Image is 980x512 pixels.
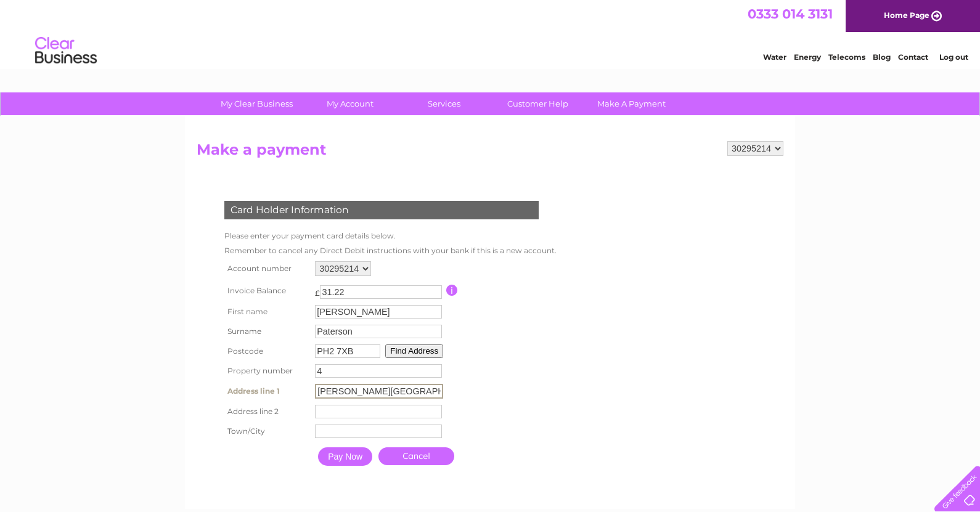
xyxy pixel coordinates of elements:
th: Account number [221,258,312,279]
a: Telecoms [828,52,865,62]
th: Invoice Balance [221,279,312,302]
img: logo.png [35,32,97,70]
th: Property number [221,361,312,381]
a: 0333 014 3131 [748,6,833,22]
th: Address line 2 [221,402,312,421]
td: £ [315,282,320,298]
td: Please enter your payment card details below. [221,229,560,243]
input: Pay Now [318,447,372,466]
th: Address line 1 [221,381,312,402]
a: Blog [873,52,891,62]
th: First name [221,302,312,322]
h2: Make a payment [197,141,783,165]
a: Log out [939,52,968,62]
a: Energy [794,52,821,62]
a: Make A Payment [581,92,682,115]
div: Clear Business is a trading name of Verastar Limited (registered in [GEOGRAPHIC_DATA] No. 3667643... [200,7,782,60]
th: Surname [221,322,312,341]
button: Find Address [385,344,443,358]
a: My Account [300,92,401,115]
div: Card Holder Information [224,201,539,219]
a: Customer Help [487,92,589,115]
th: Postcode [221,341,312,361]
a: Services [393,92,495,115]
a: Cancel [378,447,454,465]
a: Water [763,52,786,62]
a: My Clear Business [206,92,308,115]
th: Town/City [221,421,312,441]
a: Contact [898,52,928,62]
input: Information [446,285,458,296]
td: Remember to cancel any Direct Debit instructions with your bank if this is a new account. [221,243,560,258]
